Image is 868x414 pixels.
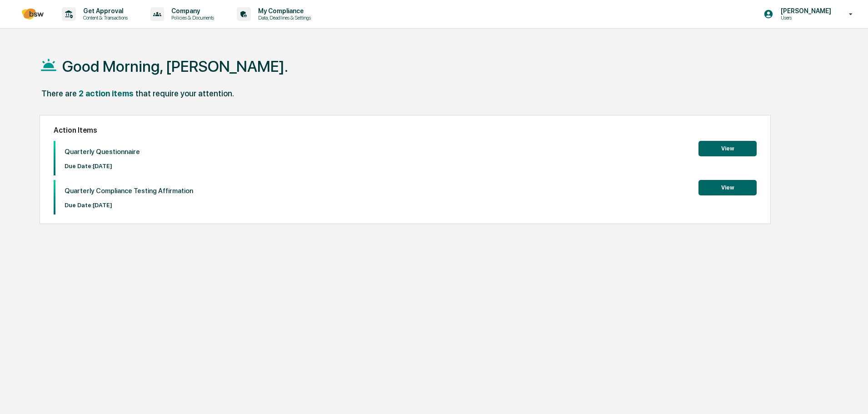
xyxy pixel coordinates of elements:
[22,9,44,20] img: logo
[76,7,132,15] p: Get Approval
[698,144,757,152] a: View
[62,57,288,75] h1: Good Morning, [PERSON_NAME].
[79,89,134,98] div: 2 action items
[773,15,836,21] p: Users
[773,7,836,15] p: [PERSON_NAME]
[164,7,219,15] p: Company
[698,183,757,191] a: View
[65,202,193,209] p: Due Date: [DATE]
[698,141,757,156] button: View
[698,180,757,195] button: View
[76,15,132,21] p: Content & Transactions
[65,187,193,195] p: Quarterly Compliance Testing Affirmation
[251,7,315,15] p: My Compliance
[54,126,757,135] h2: Action Items
[65,163,140,170] p: Due Date: [DATE]
[41,89,77,98] div: There are
[251,15,315,21] p: Data, Deadlines & Settings
[65,148,140,156] p: Quarterly Questionnaire
[164,15,219,21] p: Policies & Documents
[135,89,234,98] div: that require your attention.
